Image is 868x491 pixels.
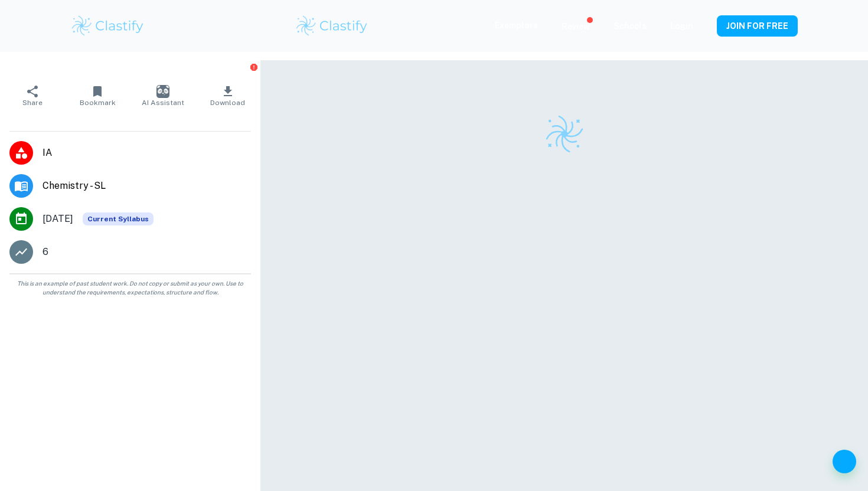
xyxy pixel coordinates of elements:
[43,212,73,226] span: [DATE]
[83,212,154,225] div: This exemplar is based on the current syllabus. Feel free to refer to it for inspiration/ideas wh...
[495,19,538,32] p: Exemplars
[22,99,43,107] span: Share
[544,113,585,155] img: Clastify logo
[562,20,590,33] p: Review
[295,14,370,38] img: Clastify logo
[70,14,145,38] img: Clastify logo
[83,212,154,225] span: Current Syllabus
[833,450,856,473] button: Help and Feedback
[43,245,48,259] p: 6
[210,99,245,107] span: Download
[5,279,256,297] span: This is an example of past student work. Do not copy or submit as your own. Use to understand the...
[249,63,258,71] button: Report issue
[130,79,195,112] button: AI Assistant
[80,99,116,107] span: Bookmark
[65,79,130,112] button: Bookmark
[717,15,798,37] button: JOIN FOR FREE
[195,79,260,112] button: Download
[156,85,169,98] img: AI Assistant
[670,21,693,31] a: Login
[43,179,251,193] span: Chemistry - SL
[43,146,251,160] span: IA
[142,99,184,107] span: AI Assistant
[614,21,647,31] a: Schools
